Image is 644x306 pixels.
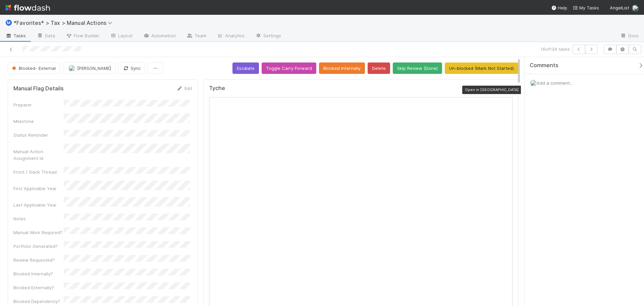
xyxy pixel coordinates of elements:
[573,4,599,11] a: My Tasks
[77,65,111,71] span: [PERSON_NAME]
[393,62,442,74] button: Skip Review (Done)
[209,85,225,92] h5: Tyche
[445,62,518,74] button: Un-blocked (Mark Not Started)
[13,284,64,291] div: Blocked Externally?
[13,229,64,236] div: Manual Work Required?
[262,62,316,74] button: Toggle Carry Forward
[68,65,75,72] img: avatar_cfa6ccaa-c7d9-46b3-b608-2ec56ecf97ad.png
[13,169,64,175] div: Front / Slack Thread
[368,62,390,74] button: Delete
[13,185,64,192] div: First Applicable Year
[5,20,12,26] span: Ⓜ️
[551,4,567,11] div: Help
[13,85,64,92] h5: Manual Flag Details
[13,101,64,108] div: Preparer
[66,32,99,39] span: Flow Builder
[530,80,537,86] img: avatar_37569647-1c78-4889-accf-88c08d42a236.png
[176,86,192,91] a: Edit
[138,31,181,42] a: Automation
[5,2,50,13] img: logo-inverted-e16ddd16eac7371096b0.svg
[13,243,64,250] div: Portfolio Generated?
[13,298,64,305] div: Blocked Dependency?
[13,202,64,208] div: Last Applicable Year
[319,62,365,74] button: Blocked Internally
[63,62,115,74] button: [PERSON_NAME]
[537,80,573,86] span: Add a comment...
[13,132,64,138] div: Status Reminder
[610,5,629,10] span: AngelList
[13,118,64,125] div: Milestone
[615,31,644,42] a: Docs
[212,31,250,42] a: Analytics
[13,19,116,26] span: *Favorites* > Tax > Manual Actions
[541,46,570,52] span: 16 of 124 tasks
[13,257,64,263] div: Review Requested?
[5,32,26,39] span: Tasks
[105,31,138,42] a: Layout
[232,62,259,74] button: Escalate
[60,31,105,42] a: Flow Builder
[632,5,639,11] img: avatar_37569647-1c78-4889-accf-88c08d42a236.png
[181,31,212,42] a: Team
[13,270,64,277] div: Blocked Internally?
[118,62,145,74] button: Sync
[530,62,558,69] span: Comments
[250,31,286,42] a: Settings
[573,5,599,10] span: My Tasks
[13,215,64,222] div: Notes
[32,31,60,42] a: Data
[13,148,64,162] div: Manual Action Assignment Id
